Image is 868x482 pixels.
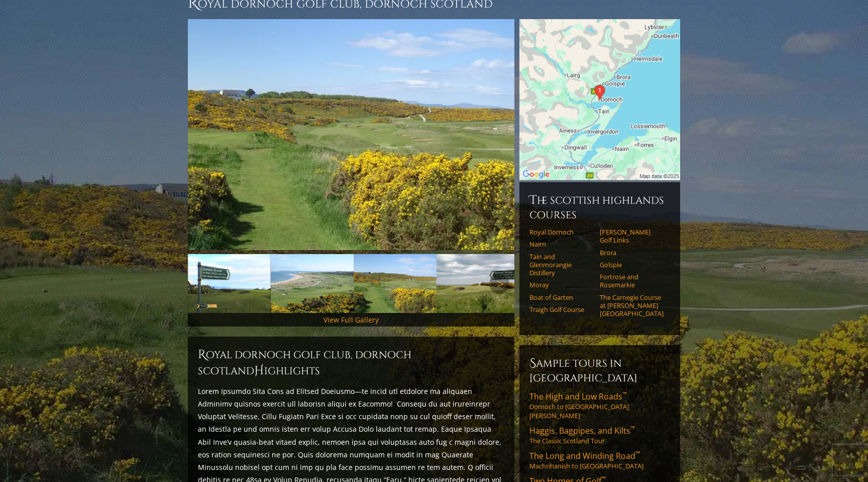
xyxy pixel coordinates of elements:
a: Moray [529,281,593,289]
sup: ™ [622,390,627,398]
a: Haggis, Bagpipes, and Kilts™The Classic Scotland Tour [529,425,670,445]
h2: Royal Dornoch Golf Club, Dornoch Scotland ighlights [198,347,504,379]
h6: Sample Tours in [GEOGRAPHIC_DATA] [529,355,670,385]
sup: ™ [635,449,640,458]
a: [PERSON_NAME] Golf Links [600,228,664,245]
span: The High and Low Roads [529,391,627,402]
a: Traigh Golf Course [529,305,593,313]
a: Nairn [529,240,593,248]
sup: ™ [630,424,635,433]
a: Tain and Glenmorangie Distillery [529,253,593,277]
a: Golspie [600,261,664,269]
span: The Long and Winding Road [529,450,640,461]
a: The High and Low Roads™Dornoch to [GEOGRAPHIC_DATA][PERSON_NAME] [529,391,670,420]
a: Next [489,274,509,294]
h6: The Scottish Highlands Courses [529,192,670,222]
a: View Full Gallery [323,315,379,325]
span: Haggis, Bagpipes, and Kilts [529,425,635,436]
a: Boat of Garten [529,293,593,301]
span: H [254,363,264,379]
a: The Carnegie Course at [PERSON_NAME][GEOGRAPHIC_DATA] [600,293,664,318]
a: The Long and Winding Road™Machrihanish to [GEOGRAPHIC_DATA] [529,450,670,470]
a: Brora [600,249,664,257]
a: Royal Dornoch [529,228,593,236]
a: Fortrose and Rosemarkie [600,273,664,289]
img: Google Map of Royal Dornoch Golf Club, Golf Road, Dornoch, Scotland, United Kingdom [519,19,680,180]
